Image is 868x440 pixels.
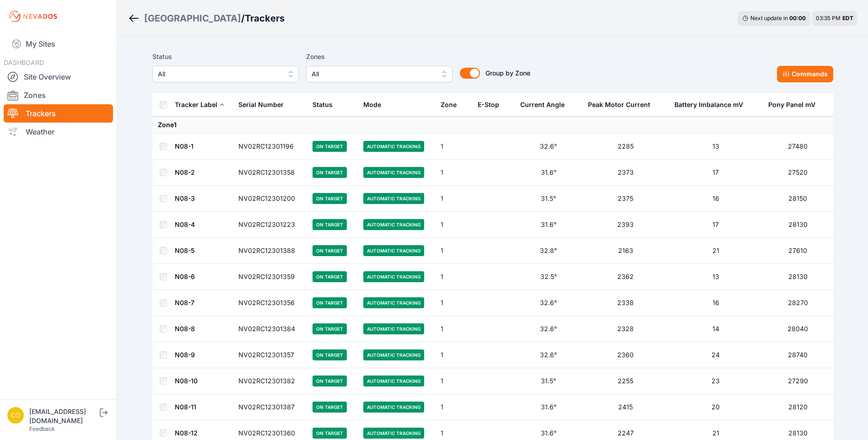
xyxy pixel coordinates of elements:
[669,160,762,186] td: 17
[582,238,669,264] td: 2163
[363,402,424,413] span: Automatic Tracking
[363,167,424,178] span: Automatic Tracking
[233,186,307,212] td: NV02RC12301200
[152,117,833,134] td: Zone 1
[313,100,333,109] div: Status
[4,68,113,86] a: Site Overview
[435,316,472,342] td: 1
[777,66,833,82] button: Commands
[669,186,762,212] td: 16
[4,33,113,55] a: My Sites
[144,12,241,25] a: [GEOGRAPHIC_DATA]
[763,342,833,368] td: 28740
[306,66,453,82] button: All
[768,100,815,109] div: Pony Panel mV
[313,349,347,360] span: On Target
[763,212,833,238] td: 28130
[435,212,472,238] td: 1
[233,316,307,342] td: NV02RC12301384
[582,212,669,238] td: 2393
[582,134,669,160] td: 2285
[175,94,225,116] button: Tracker Label
[763,160,833,186] td: 27520
[435,134,472,160] td: 1
[674,94,750,116] button: Battery Imbalance mV
[515,186,582,212] td: 31.5°
[435,160,472,186] td: 1
[29,407,98,425] div: [EMAIL_ADDRESS][DOMAIN_NAME]
[750,15,788,21] span: Next update in
[233,134,307,160] td: NV02RC12301196
[816,15,841,21] span: 03:35 PM
[588,94,658,116] button: Peak Motor Current
[175,220,195,228] a: N08-4
[478,100,499,109] div: E-Stop
[313,297,347,308] span: On Target
[233,342,307,368] td: NV02RC12301357
[363,100,381,109] div: Mode
[7,9,59,24] img: Nevados
[175,168,195,176] a: N08-2
[582,160,669,186] td: 2373
[789,15,806,22] div: 00 : 00
[768,94,823,116] button: Pony Panel mV
[175,194,195,202] a: N08-3
[306,51,453,62] label: Zones
[669,134,762,160] td: 13
[515,316,582,342] td: 32.6°
[515,212,582,238] td: 31.6°
[520,94,572,116] button: Current Angle
[233,264,307,290] td: NV02RC12301359
[515,290,582,316] td: 32.6°
[233,368,307,394] td: NV02RC12301382
[435,342,472,368] td: 1
[313,402,347,413] span: On Target
[763,394,833,420] td: 28120
[520,100,565,109] div: Current Angle
[152,66,299,82] button: All
[485,69,530,77] span: Group by Zone
[363,219,424,230] span: Automatic Tracking
[313,94,340,116] button: Status
[233,394,307,420] td: NV02RC12301387
[7,407,24,424] img: controlroomoperator@invenergy.com
[363,245,424,256] span: Automatic Tracking
[515,394,582,420] td: 31.6°
[669,290,762,316] td: 16
[175,377,198,385] a: N08-10
[238,94,291,116] button: Serial Number
[363,376,424,386] span: Automatic Tracking
[515,160,582,186] td: 31.6°
[4,86,113,104] a: Zones
[582,186,669,212] td: 2375
[669,394,762,420] td: 20
[313,245,347,256] span: On Target
[313,271,347,282] span: On Target
[441,100,457,109] div: Zone
[763,134,833,160] td: 27480
[669,264,762,290] td: 13
[241,12,245,25] span: /
[582,394,669,420] td: 2415
[435,368,472,394] td: 1
[763,290,833,316] td: 28270
[515,238,582,264] td: 32.8°
[435,186,472,212] td: 1
[363,141,424,152] span: Automatic Tracking
[669,212,762,238] td: 17
[29,425,55,432] a: Feedback
[363,193,424,204] span: Automatic Tracking
[175,247,194,254] a: N08-5
[363,323,424,334] span: Automatic Tracking
[515,342,582,368] td: 32.6°
[233,290,307,316] td: NV02RC12301356
[313,428,347,439] span: On Target
[175,325,195,333] a: N08-8
[158,69,280,80] span: All
[128,6,285,30] nav: Breadcrumb
[313,376,347,386] span: On Target
[4,104,113,123] a: Trackers
[669,342,762,368] td: 24
[363,94,388,116] button: Mode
